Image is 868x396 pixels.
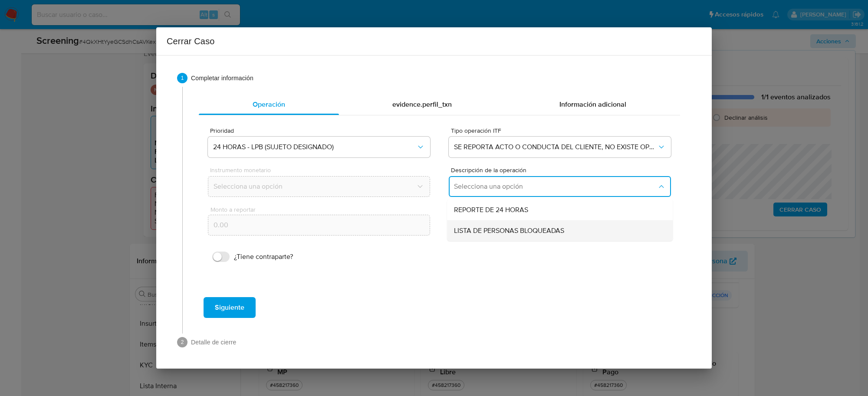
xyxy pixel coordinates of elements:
span: ¿Tiene contraparte? [234,252,293,261]
span: Información adicional [559,99,626,109]
button: Siguiente [204,297,256,318]
input: ¿Tiene contraparte? [212,252,230,262]
text: 2 [181,339,184,345]
span: Completar información [191,74,691,82]
span: REPORTE DE 24 HORAS [454,206,528,214]
span: Tipo operación ITF [451,128,673,134]
span: Siguiente [215,298,244,317]
span: Instrumento monetario [210,167,432,173]
h2: Cerrar Caso [167,34,701,48]
button: 24 HORAS - LPB (SUJETO DESIGNADO) [208,137,430,157]
span: Descripción de la operación [451,167,673,173]
button: Selecciona una opción [449,176,671,197]
span: Selecciona una opción [454,182,657,191]
span: Monto a reportar [210,206,433,213]
span: LISTA DE PERSONAS BLOQUEADAS [454,226,564,235]
span: 24 HORAS - LPB (SUJETO DESIGNADO) [213,143,416,151]
div: complementary-information [199,94,680,115]
span: Prioridad [210,128,432,134]
span: evidence.perfil_txn [392,99,452,109]
button: Selecciona una opción [208,176,430,197]
span: Selecciona una opción [214,182,416,191]
span: Detalle de cierre [191,338,691,347]
span: SE REPORTA ACTO O CONDUCTA DEL CLIENTE, NO EXISTE OPERACION RELACIONADA A REPORTAR [454,143,657,151]
text: 1 [181,75,184,81]
span: Operación [253,99,285,109]
ul: Descripción de la operación [447,200,673,241]
button: SE REPORTA ACTO O CONDUCTA DEL CLIENTE, NO EXISTE OPERACION RELACIONADA A REPORTAR [449,137,671,157]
